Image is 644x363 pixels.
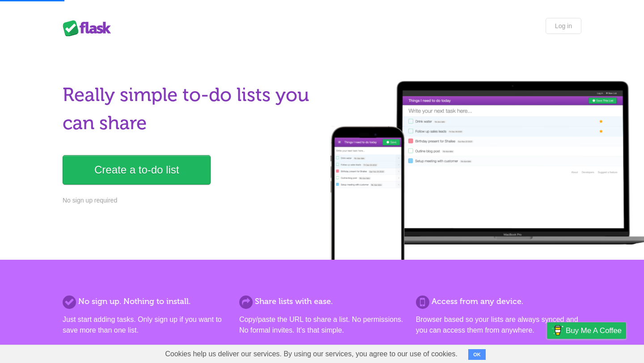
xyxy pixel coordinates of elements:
[239,295,405,308] h2: Share lists with ease.
[566,323,622,338] span: Buy me a coffee
[551,323,563,338] img: Buy me a coffee
[63,295,228,308] h2: No sign up. Nothing to install.
[63,81,317,137] h1: Really simple to-do lists you can share
[63,20,116,36] div: Flask Lists
[63,196,317,205] p: No sign up required
[416,295,581,308] h2: Access from any device.
[547,322,626,339] a: Buy me a coffee
[416,314,581,336] p: Browser based so your lists are always synced and you can access them from anywhere.
[239,314,405,336] p: Copy/paste the URL to share a list. No permissions. No formal invites. It's that simple.
[63,155,211,185] a: Create a to-do list
[468,349,486,360] button: OK
[156,345,466,363] span: Cookies help us deliver our services. By using our services, you agree to our use of cookies.
[546,18,581,34] a: Log in
[63,314,228,336] p: Just start adding tasks. Only sign up if you want to save more than one list.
